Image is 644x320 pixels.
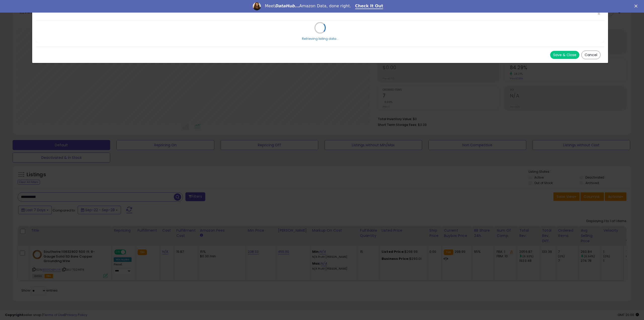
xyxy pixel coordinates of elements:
div: Meet Amazon Data, done right. [265,4,351,9]
button: Save & Close [550,51,579,59]
span: × [597,10,600,17]
div: Retrieving listing data... [302,37,339,41]
i: DataHub... [275,4,299,8]
a: Check It Out [355,4,383,9]
img: Profile image for Georgie [253,2,261,10]
div: Close [634,5,639,8]
button: Cancel [581,51,600,59]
